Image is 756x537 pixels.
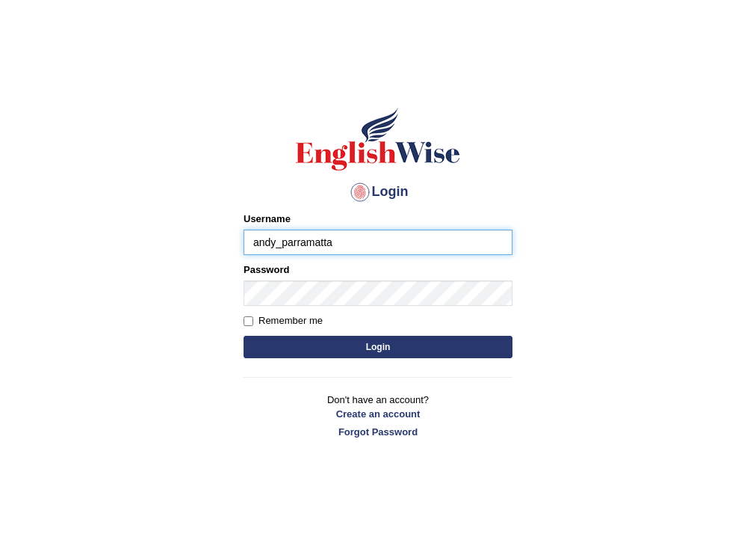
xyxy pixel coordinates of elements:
[244,263,289,277] label: Password
[244,425,512,439] a: Forgot Password
[244,316,253,326] input: Remember me
[244,313,323,328] label: Remember me
[244,212,291,226] label: Username
[244,336,512,358] button: Login
[244,180,512,204] h4: Login
[244,393,512,439] p: Don't have an account?
[293,105,463,173] img: Logo of English Wise sign in for intelligent practice with AI
[244,407,512,421] a: Create an account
